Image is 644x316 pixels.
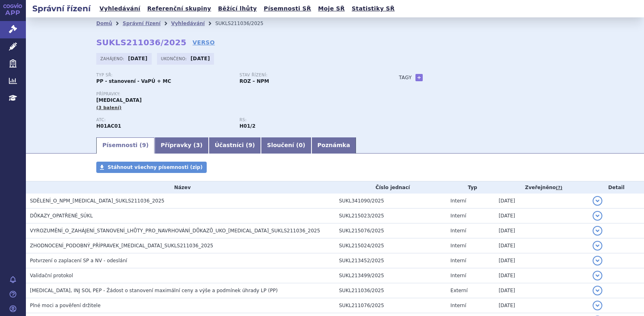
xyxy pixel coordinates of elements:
td: [DATE] [495,209,589,223]
th: Detail [589,181,644,194]
span: Zahájeno: [100,55,126,62]
a: Správní řízení [123,21,161,26]
a: Písemnosti (9) [96,137,155,154]
span: Validační protokol [30,273,73,278]
a: Poznámka [311,137,356,154]
strong: [DATE] [128,56,148,61]
span: NORDITROPIN FLEXPRO, INJ SOL PEP - Žádost o stanovení maximální ceny a výše a podmínek úhrady LP ... [30,288,278,293]
p: RS: [239,118,375,122]
td: [DATE] [495,223,589,238]
span: Interní [451,198,466,204]
span: Interní [451,213,466,219]
strong: SUKLS211036/2025 [96,38,186,47]
td: [DATE] [495,283,589,298]
td: SUKL213499/2025 [335,268,447,283]
span: Stáhnout všechny písemnosti (zip) [108,164,203,170]
td: SUKL211036/2025 [335,283,447,298]
span: Interní [451,303,466,308]
span: Interní [451,228,466,234]
span: 0 [299,142,303,148]
th: Název [26,181,335,194]
a: Přípravky (3) [155,137,208,154]
a: Účastníci (9) [209,137,261,154]
span: VYROZUMĚNÍ_O_ZAHÁJENÍ_STANOVENÍ_LHŮTY_PRO_NAVRHOVÁNÍ_DŮKAZŮ_UKO_NORDITROPIN FLEXPRO_SUKLS211036_2025 [30,228,320,234]
td: SUKL211076/2025 [335,298,447,313]
td: [DATE] [495,253,589,268]
span: Interní [451,258,466,263]
span: Plné moci a pověření držitele [30,303,101,308]
a: VERSO [193,38,215,46]
p: Stav řízení: [239,73,375,78]
a: + [415,74,423,81]
a: Statistiky SŘ [349,3,397,14]
a: Domů [96,21,112,26]
li: SUKLS211036/2025 [215,17,274,29]
td: SUKL215076/2025 [335,223,447,238]
a: Vyhledávání [171,21,205,26]
strong: [DATE] [191,56,210,61]
th: Zveřejněno [495,181,589,194]
button: detail [593,211,602,221]
p: ATC: [96,118,231,122]
abbr: (?) [556,185,562,191]
td: [DATE] [495,298,589,313]
strong: ROZ – NPM [239,78,269,84]
span: Externí [451,288,468,293]
p: Typ SŘ: [96,73,231,78]
td: SUKL341090/2025 [335,194,447,209]
a: Stáhnout všechny písemnosti (zip) [96,162,207,173]
button: detail [593,196,602,206]
strong: SOMATROPIN [96,123,121,129]
a: Běžící lhůty [216,3,259,14]
td: SUKL215024/2025 [335,238,447,253]
th: Typ [447,181,495,194]
span: Potvrzení o zaplacení SP a NV - odeslání [30,258,127,263]
a: Sloučení (0) [261,137,311,154]
a: Vyhledávání [97,3,143,14]
p: Přípravky: [96,92,383,97]
button: detail [593,241,602,251]
td: [DATE] [495,238,589,253]
td: [DATE] [495,194,589,209]
a: Referenční skupiny [145,3,214,14]
span: Ukončeno: [161,55,189,62]
button: detail [593,271,602,280]
span: SDĚLENÍ_O_NPM_NORDITROPIN FLEXPRO_SUKLS211036_2025 [30,198,164,204]
span: Interní [451,273,466,278]
span: DŮKAZY_OPATŘENÉ_SÚKL [30,213,93,219]
span: Interní [451,243,466,249]
span: 3 [196,142,200,148]
a: Písemnosti SŘ [261,3,314,14]
h3: Tagy [399,73,412,82]
strong: PP - stanovení - VaPÚ + MC [96,78,171,84]
span: ZHODNOCENÍ_PODOBNÝ_PŘÍPRAVEK_NORDITROPIN FLEXPRO_SUKLS211036_2025 [30,243,213,249]
button: detail [593,301,602,310]
td: SUKL213452/2025 [335,253,447,268]
a: Moje SŘ [316,3,347,14]
strong: somatropin [239,123,255,129]
button: detail [593,256,602,265]
span: 9 [142,142,146,148]
h2: Správní řízení [26,3,97,14]
button: detail [593,226,602,236]
td: [DATE] [495,268,589,283]
span: (3 balení) [96,105,122,110]
button: detail [593,286,602,295]
span: [MEDICAL_DATA] [96,97,142,103]
td: SUKL215023/2025 [335,209,447,223]
th: Číslo jednací [335,181,447,194]
span: 9 [248,142,252,148]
